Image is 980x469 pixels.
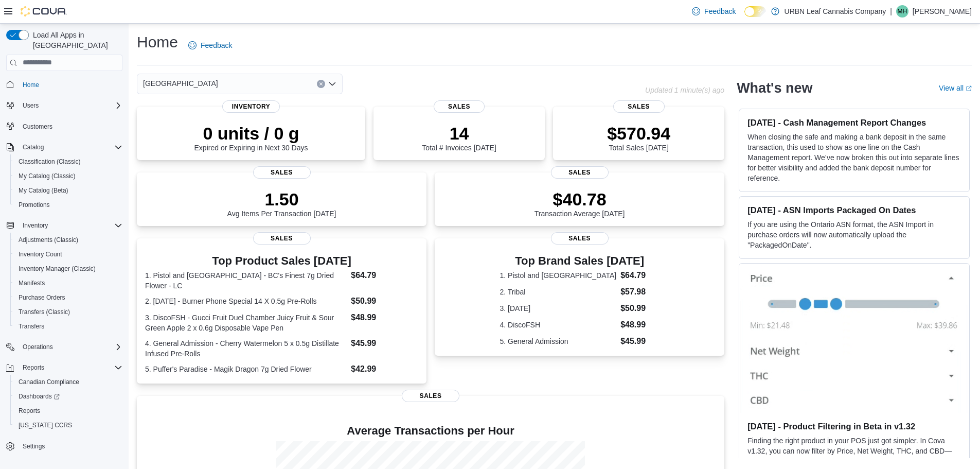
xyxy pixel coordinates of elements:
span: Home [23,81,39,89]
span: Promotions [19,201,50,209]
span: Reports [19,361,122,374]
span: Sales [551,232,609,245]
a: Feedback [688,1,740,22]
span: Transfers [14,320,122,333]
span: Customers [19,120,122,133]
span: My Catalog (Beta) [19,186,68,195]
div: Total # Invoices [DATE] [422,123,496,152]
span: My Catalog (Classic) [19,172,76,180]
span: Feedback [201,40,232,50]
div: Avg Items Per Transaction [DATE] [227,189,336,218]
a: Settings [19,440,49,453]
dt: 4. DiscoFSH [500,320,617,330]
p: When closing the safe and making a bank deposit in the same transaction, this used to show as one... [747,132,961,183]
h4: Average Transactions per Hour [145,425,716,437]
span: Manifests [14,277,122,289]
button: Reports [19,361,48,374]
span: Home [19,78,122,91]
span: Inventory Manager (Classic) [19,265,96,273]
button: Open list of options [328,80,336,88]
span: MH [898,5,907,18]
a: Inventory Manager (Classic) [14,263,100,275]
span: Transfers (Classic) [19,308,70,316]
span: Inventory [222,100,280,113]
a: Transfers (Classic) [14,306,74,318]
a: My Catalog (Beta) [14,184,73,197]
span: Feedback [704,6,736,16]
button: Catalog [2,140,127,154]
span: Sales [551,166,609,179]
span: Promotions [14,199,122,211]
span: Catalog [19,141,122,153]
dd: $45.99 [351,337,418,350]
span: Operations [19,341,122,353]
button: Home [2,77,127,92]
button: Reports [2,360,127,375]
div: Total Sales [DATE] [607,123,670,152]
dt: 2. [DATE] - Burner Phone Special 14 X 0.5g Pre-Rolls [145,296,347,306]
span: Canadian Compliance [14,376,122,388]
button: Transfers (Classic) [10,305,127,319]
a: Feedback [184,35,236,56]
button: [US_STATE] CCRS [10,418,127,432]
span: Users [23,101,39,110]
img: Cova [21,6,67,16]
span: Inventory [19,219,122,232]
span: Sales [253,166,311,179]
div: Expired or Expiring in Next 30 Days [194,123,308,152]
a: Promotions [14,199,54,211]
span: Sales [613,100,665,113]
span: Reports [19,407,40,415]
svg: External link [966,85,972,92]
a: Manifests [14,277,49,289]
a: Purchase Orders [14,291,69,304]
button: Operations [19,341,57,353]
span: Purchase Orders [14,291,122,304]
dd: $50.99 [620,302,660,315]
button: Users [19,99,43,112]
span: Reports [23,363,44,372]
span: Users [19,99,122,112]
a: View allExternal link [939,84,972,92]
dd: $64.79 [351,269,418,282]
a: Customers [19,120,57,133]
h1: Home [137,32,178,53]
h3: [DATE] - Cash Management Report Changes [747,117,961,128]
span: Reports [14,405,122,417]
h2: What's new [737,80,812,96]
dd: $42.99 [351,363,418,375]
a: [US_STATE] CCRS [14,419,76,431]
span: Purchase Orders [19,293,65,302]
button: Purchase Orders [10,290,127,305]
span: Dashboards [14,390,122,403]
a: Canadian Compliance [14,376,83,388]
span: Operations [23,343,53,351]
span: Inventory Count [14,248,122,260]
button: Users [2,98,127,113]
button: Canadian Compliance [10,375,127,389]
button: Inventory Manager (Classic) [10,262,127,276]
span: Load All Apps in [GEOGRAPHIC_DATA] [29,30,122,50]
dt: 4. General Admission - Cherry Watermelon 5 x 0.5g Distillate Infused Pre-Rolls [145,338,347,359]
a: Dashboards [14,390,64,403]
span: Customers [23,123,52,131]
span: Sales [253,232,311,245]
button: Reports [10,404,127,418]
span: Settings [19,440,122,453]
span: Transfers [19,322,44,331]
span: Catalog [23,143,44,151]
a: Reports [14,405,44,417]
button: Transfers [10,319,127,334]
span: Settings [23,442,45,450]
h3: [DATE] - Product Filtering in Beta in v1.32 [747,421,961,431]
dt: 5. General Admission [500,336,617,346]
button: Customers [2,119,127,134]
dt: 1. Pistol and [GEOGRAPHIC_DATA] - BC's Finest 7g Dried Flower - LC [145,270,347,291]
span: Inventory [23,221,48,230]
a: Adjustments (Classic) [14,234,82,246]
dt: 5. Puffer's Paradise - Magik Dragon 7g Dried Flower [145,364,347,374]
button: Manifests [10,276,127,290]
span: Manifests [19,279,45,287]
p: $40.78 [534,189,625,210]
dd: $45.99 [620,335,660,348]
